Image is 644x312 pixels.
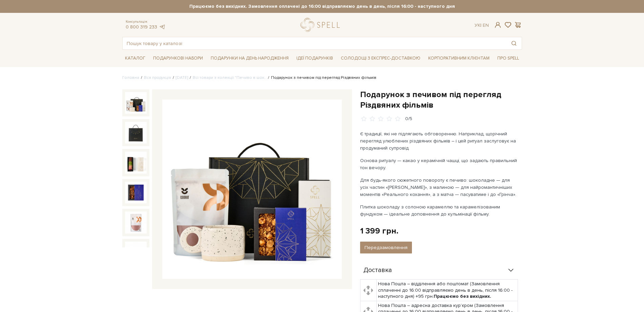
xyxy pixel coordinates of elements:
a: Всі товари з колекції "Печиво в шок.. [193,75,266,80]
a: Корпоративним клієнтам [425,53,492,64]
p: Плитка шоколаду з солоною карамеллю та карамелізованим фундуком — ідеальне доповнення до кульміна... [360,203,519,218]
img: Подарунок з печивом під перегляд Різдвяних фільмів [125,211,147,233]
button: Передзамовлення [360,242,412,253]
span: Доставка [363,267,392,273]
div: 1 399 грн. [360,226,398,236]
p: Є традиції, які не підлягають обговоренню. Наприклад, щорічний перегляд улюблених різдвяних фільм... [360,130,519,152]
td: Нова Пошта – відділення або поштомат (Замовлення сплаченні до 16:00 відправляємо день в день, піс... [377,280,518,301]
div: Ук [475,22,489,28]
a: 0 800 319 233 [126,24,157,30]
a: Подарункові набори [150,53,206,64]
b: Працюємо без вихідних. [434,293,491,299]
img: Подарунок з печивом під перегляд Різдвяних фільмів [125,122,147,143]
h1: Подарунок з печивом під перегляд Різдвяних фільмів [360,89,522,110]
input: Пошук товару у каталозі [123,37,506,49]
li: Подарунок з печивом під перегляд Різдвяних фільмів [266,75,376,81]
img: Подарунок з печивом під перегляд Різдвяних фільмів [125,92,147,114]
a: Головна [122,75,139,80]
button: Пошук товару у каталозі [506,37,522,49]
p: Основа ритуалу — какао у керамічній чашці, що задають правильний тон вечору. [360,157,519,171]
strong: Працюємо без вихідних. Замовлення оплачені до 16:00 відправляємо день в день, після 16:00 - насту... [122,3,522,9]
a: Подарунки на День народження [208,53,291,64]
img: Подарунок з печивом під перегляд Різдвяних фільмів [162,99,342,279]
div: 0/5 [405,116,412,122]
a: telegram [159,24,166,30]
img: Подарунок з печивом під перегляд Різдвяних фільмів [125,152,147,173]
a: logo [300,18,343,32]
span: Консультація: [126,20,166,24]
img: Подарунок з печивом під перегляд Різдвяних фільмів [125,242,147,263]
a: Каталог [122,53,148,64]
a: Солодощі з експрес-доставкою [338,52,423,64]
img: Подарунок з печивом під перегляд Різдвяних фільмів [125,182,147,203]
span: | [480,22,481,28]
a: Про Spell [495,53,522,64]
a: Вся продукція [144,75,171,80]
p: Для будь-якого сюжетного повороту є печиво: шоколадне — для усіх частин «[PERSON_NAME]», з малино... [360,177,519,198]
a: En [483,22,489,28]
a: [DATE] [176,75,188,80]
a: Ідеї подарунків [294,53,336,64]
